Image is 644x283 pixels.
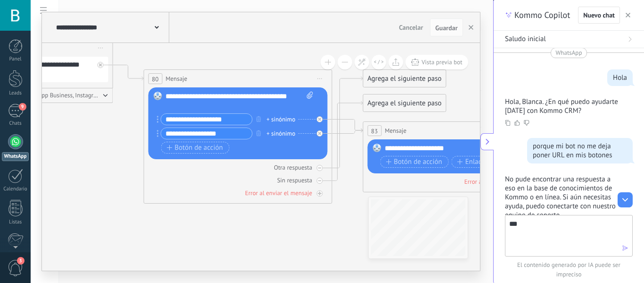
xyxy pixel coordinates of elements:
span: Kommo Copilot [514,9,570,21]
span: 9 [19,103,26,111]
span: Botón de acción [166,144,223,152]
button: Botón de acción [161,142,230,154]
span: Guardar [435,25,457,31]
button: Nuevo chat [578,7,620,24]
p: Hola, Blanca. ¿En qué puedo ayudarte [DATE] con Kommo CRM? [505,97,621,115]
div: WhatsApp [2,152,29,161]
span: Enlace de web [457,158,509,166]
button: Saludo inicial [494,31,644,48]
span: 3 [17,257,25,265]
div: Listas [2,219,29,225]
span: Nuevo chat [583,12,615,18]
p: No pude encontrar una respuesta a eso en la base de conocimientos de Kommo o en línea. Si aún nec... [505,175,621,220]
button: Guardar [430,18,462,36]
div: + sinónimo [266,115,295,124]
span: Saludo inicial [505,34,546,44]
div: Error al enviar el mensaje [245,189,312,197]
div: Agrega el siguiente paso [363,71,446,86]
span: WhatsApp [556,48,582,58]
button: Botón de acción [380,156,449,168]
div: Leads [2,90,29,96]
button: Vista previa bot [405,55,468,69]
div: Calendario [2,186,29,192]
div: + sinónimo [266,129,295,138]
div: Chats [2,120,29,127]
button: Cancelar [395,20,427,34]
div: Hola [613,73,627,82]
span: Mensaje [165,74,187,83]
div: Sin respuesta [277,176,312,184]
div: Agrega el siguiente paso [363,95,446,111]
span: El contenido generado por IA puede ser impreciso [505,260,633,279]
div: Panel [2,56,29,62]
span: Mensaje [385,126,406,135]
span: Vista previa bot [421,58,462,66]
span: 80 [152,75,158,83]
span: Cancelar [399,23,423,32]
button: Enlace de web [452,156,515,168]
div: porque mi bot no me deja poner URL en mis botones [533,142,627,160]
span: 83 [371,127,378,135]
div: Error al enviar el mensaje [464,178,531,186]
div: Otra respuesta [274,163,312,172]
span: Botón de acción [386,158,442,166]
